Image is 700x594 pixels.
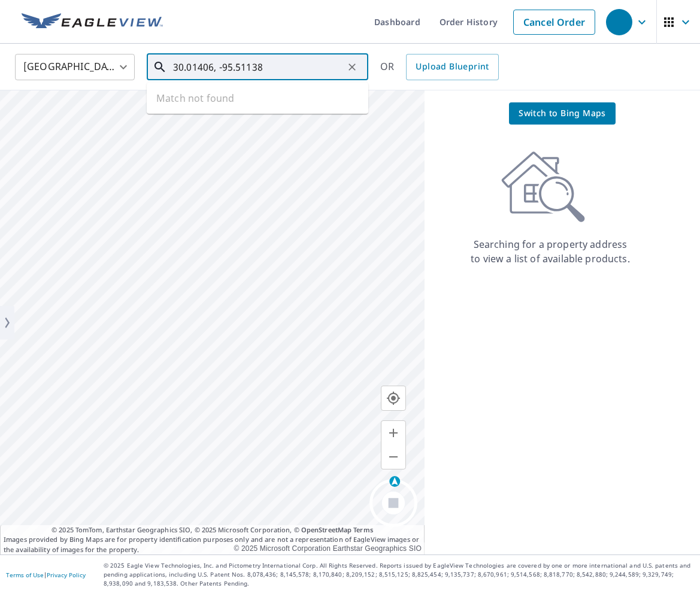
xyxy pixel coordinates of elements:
[353,525,373,534] a: Terms
[22,13,163,31] img: EV Logo
[406,54,498,80] a: Upload Blueprint
[15,50,135,84] div: [GEOGRAPHIC_DATA]
[173,50,344,84] input: Search by address or latitude-longitude
[234,543,422,554] div: © 2025 Microsoft Corporation Earthstar Geographics SIO
[513,10,595,35] a: Cancel Order
[519,106,606,121] span: Switch to Bing Maps
[416,59,489,74] span: Upload Blueprint
[51,525,373,535] span: © 2025 TomTom, Earthstar Geographics SIO, © 2025 Microsoft Corporation, ©
[6,571,86,578] p: |
[301,525,351,534] a: OpenStreetMap
[344,59,360,75] button: Clear
[380,54,499,80] div: OR
[104,561,694,588] p: © 2025 Eagle View Technologies, Inc. and Pictometry International Corp. All Rights Reserved. Repo...
[389,476,401,490] div: Drag to rotate, click for north
[381,491,405,515] button: Switch to oblique
[47,571,86,579] a: Privacy Policy
[381,445,405,469] button: Zoom out
[509,102,616,125] button: Switch to Bing Maps
[381,386,405,410] button: Go to your location
[381,421,405,445] button: Zoom in
[470,237,631,266] p: Searching for a property address to view a list of available products.
[6,571,44,579] a: Terms of Use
